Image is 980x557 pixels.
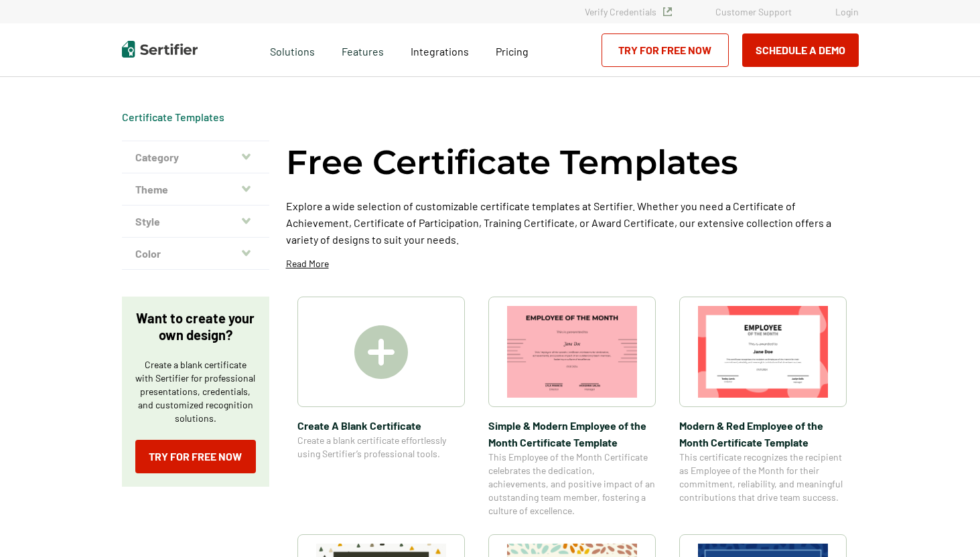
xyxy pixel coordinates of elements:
[488,451,656,518] span: This Employee of the Month Certificate celebrates the dedication, achievements, and positive impa...
[679,417,847,451] span: Modern & Red Employee of the Month Certificate Template
[286,257,329,270] p: Read More
[342,42,384,58] span: Features
[122,173,269,206] button: Theme
[835,6,859,17] a: Login
[297,417,465,434] span: Create A Blank Certificate
[602,33,729,67] a: Try for Free Now
[286,197,859,248] p: Explore a wide selection of customizable certificate templates at Sertifier. Whether you need a C...
[585,6,672,17] a: Verify Credentials
[122,110,224,123] a: Certificate Templates
[286,141,738,184] h1: Free Certificate Templates
[698,306,828,398] img: Modern & Red Employee of the Month Certificate Template
[122,110,224,124] span: Certificate Templates
[122,41,198,58] img: Sertifier | Digital Credentialing Platform
[507,306,637,398] img: Simple & Modern Employee of the Month Certificate Template
[488,417,656,451] span: Simple & Modern Employee of the Month Certificate Template
[679,451,847,504] span: This certificate recognizes the recipient as Employee of the Month for their commitment, reliabil...
[411,45,469,58] span: Integrations
[715,6,792,17] a: Customer Support
[354,325,408,379] img: Create A Blank Certificate
[122,206,269,238] button: Style
[496,42,529,58] a: Pricing
[122,238,269,270] button: Color
[122,110,224,124] div: Breadcrumb
[488,297,656,518] a: Simple & Modern Employee of the Month Certificate TemplateSimple & Modern Employee of the Month C...
[122,141,269,173] button: Category
[411,42,469,58] a: Integrations
[270,42,315,58] span: Solutions
[135,440,256,473] a: Try for Free Now
[297,434,465,461] span: Create a blank certificate effortlessly using Sertifier’s professional tools.
[663,7,672,16] img: Verified
[679,297,847,518] a: Modern & Red Employee of the Month Certificate TemplateModern & Red Employee of the Month Certifi...
[496,45,529,58] span: Pricing
[135,310,256,343] p: Want to create your own design?
[135,358,256,425] p: Create a blank certificate with Sertifier for professional presentations, credentials, and custom...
